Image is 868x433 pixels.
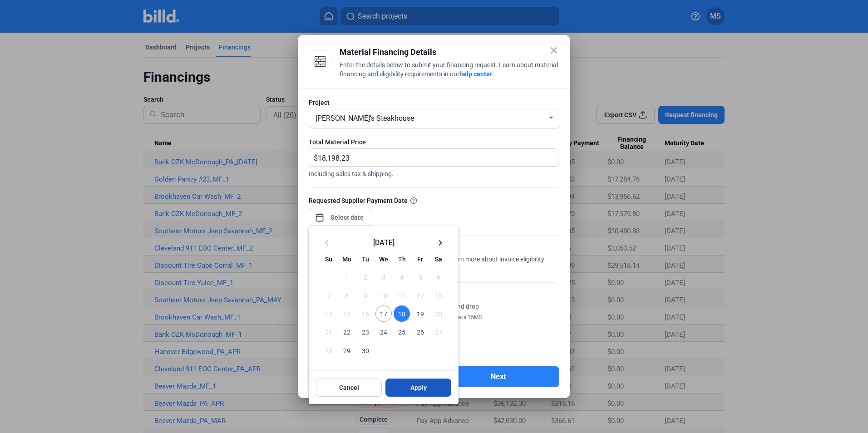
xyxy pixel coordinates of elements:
[357,305,374,322] span: 16
[410,383,427,392] span: Apply
[411,286,429,305] button: September 12, 2025
[375,287,392,304] span: 10
[435,256,442,263] span: Sa
[429,305,448,323] button: September 20, 2025
[375,323,393,341] button: September 24, 2025
[356,323,375,341] button: September 23, 2025
[375,269,392,285] span: 3
[357,324,374,340] span: 23
[411,323,429,341] button: September 26, 2025
[356,341,375,359] button: September 30, 2025
[356,286,375,305] button: September 9, 2025
[394,305,410,322] span: 18
[393,268,411,286] button: September 4, 2025
[321,237,332,248] mat-icon: keyboard_arrow_left
[320,286,338,305] button: September 7, 2025
[338,268,356,286] button: September 1, 2025
[417,256,423,263] span: Fr
[338,305,356,323] button: September 15, 2025
[339,305,355,322] span: 15
[339,269,355,285] span: 1
[430,305,447,322] span: 20
[321,342,337,358] span: 28
[336,238,431,246] span: [DATE]
[412,269,428,285] span: 5
[357,342,374,358] span: 30
[429,286,448,305] button: September 13, 2025
[321,324,337,340] span: 21
[321,287,337,304] span: 7
[412,287,428,304] span: 12
[379,256,388,263] span: We
[430,287,447,304] span: 13
[338,323,356,341] button: September 22, 2025
[411,268,429,286] button: September 5, 2025
[320,323,338,341] button: September 21, 2025
[412,305,428,322] span: 19
[375,268,393,286] button: September 3, 2025
[356,305,375,323] button: September 16, 2025
[342,256,351,263] span: Mo
[394,324,410,340] span: 25
[435,237,446,248] mat-icon: keyboard_arrow_right
[339,383,359,392] span: Cancel
[321,305,337,322] span: 14
[362,256,369,263] span: Tu
[430,324,447,340] span: 27
[429,268,448,286] button: September 6, 2025
[316,379,382,397] button: Cancel
[357,287,374,304] span: 9
[385,379,451,397] button: Apply
[320,305,338,323] button: September 14, 2025
[393,286,411,305] button: September 11, 2025
[430,269,447,285] span: 6
[412,324,428,340] span: 26
[394,269,410,285] span: 4
[338,286,356,305] button: September 8, 2025
[325,256,332,263] span: Su
[356,268,375,286] button: September 2, 2025
[411,305,429,323] button: September 19, 2025
[320,341,338,359] button: September 28, 2025
[338,341,356,359] button: September 29, 2025
[393,305,411,323] button: September 18, 2025
[393,323,411,341] button: September 25, 2025
[375,286,393,305] button: September 10, 2025
[398,256,406,263] span: Th
[394,287,410,304] span: 11
[375,305,393,323] button: September 17, 2025
[357,269,374,285] span: 2
[339,324,355,340] span: 22
[375,305,392,322] span: 17
[339,342,355,358] span: 29
[429,323,448,341] button: September 27, 2025
[339,287,355,304] span: 8
[375,324,392,340] span: 24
